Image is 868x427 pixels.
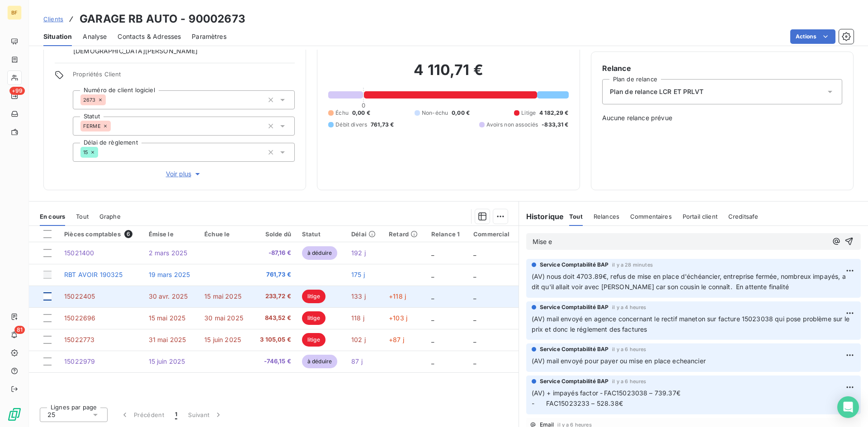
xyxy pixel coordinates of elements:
[204,314,243,322] span: 30 mai 2025
[473,314,476,322] span: _
[99,213,121,220] span: Graphe
[328,61,568,88] h2: 4 110,71 €
[486,121,538,129] span: Avoirs non associés
[431,230,462,238] div: Relance 1
[452,109,470,117] span: 0,00 €
[76,213,89,220] span: Tout
[64,357,95,365] span: 15022979
[352,109,370,117] span: 0,00 €
[64,336,94,343] span: 15022773
[630,213,672,220] span: Commentaires
[149,230,194,238] div: Émise le
[7,407,22,422] img: Logo LeanPay
[98,148,105,156] input: Ajouter une valeur
[362,102,365,109] span: 0
[149,336,186,343] span: 31 mai 2025
[64,230,137,238] div: Pièces comptables
[542,121,568,129] span: -833,31 €
[389,314,407,322] span: +103 j
[257,230,291,238] div: Solde dû
[192,32,226,41] span: Paramètres
[124,230,132,238] span: 6
[837,396,859,418] div: Open Intercom Messenger
[539,109,569,117] span: 4 182,29 €
[473,230,513,238] div: Commercial
[73,47,198,56] span: [DEMOGRAPHIC_DATA][PERSON_NAME]
[64,292,95,300] span: 15022405
[204,336,241,343] span: 15 juin 2025
[431,336,434,343] span: _
[431,271,434,278] span: _
[302,246,337,260] span: à déduire
[204,292,241,300] span: 15 mai 2025
[302,290,325,303] span: litige
[257,314,291,323] span: 843,52 €
[610,87,703,96] span: Plan de relance LCR ET PRLVT
[257,357,291,366] span: -746,15 €
[115,405,170,424] button: Précédent
[83,150,88,155] span: 15
[149,314,186,322] span: 15 mai 2025
[149,357,185,365] span: 15 juin 2025
[533,238,552,245] span: Mise e
[170,405,183,424] button: 1
[351,292,366,300] span: 133 j
[612,305,646,310] span: il y a 4 heures
[7,5,22,20] div: BF
[183,405,228,424] button: Suivant
[422,109,448,117] span: Non-échu
[532,389,680,397] span: (AV) + impayés factor - FAC15023038 – 739.37€
[521,109,536,117] span: Litige
[532,315,851,333] span: (AV) mail envoyé en agence concernant le rectif maneton sur facture 15023038 qui pose problème su...
[540,261,609,269] span: Service Comptabilité BAP
[612,379,646,384] span: il y a 6 heures
[532,272,848,291] span: (AV) nous doit 4703.89€, refus de mise en place d'échéancier, entreprise fermée, nombreux impayés...
[594,213,619,220] span: Relances
[83,97,96,103] span: 2673
[683,213,717,220] span: Portail client
[257,292,291,301] span: 233,72 €
[73,169,295,179] button: Voir plus
[80,11,245,27] h3: GARAGE RB AUTO - 90002673
[111,122,118,130] input: Ajouter une valeur
[728,213,759,220] span: Creditsafe
[40,213,65,220] span: En cours
[64,314,95,322] span: 15022696
[431,249,434,257] span: _
[569,213,583,220] span: Tout
[602,63,842,74] h6: Relance
[351,271,365,278] span: 175 j
[351,230,378,238] div: Délai
[257,270,291,279] span: 761,73 €
[73,70,295,83] span: Propriétés Client
[473,249,476,257] span: _
[612,347,646,352] span: il y a 6 heures
[473,292,476,300] span: _
[175,410,177,419] span: 1
[43,15,63,23] span: Clients
[612,262,653,267] span: il y a 28 minutes
[302,355,337,368] span: à déduire
[540,377,609,385] span: Service Comptabilité BAP
[302,311,325,325] span: litige
[389,336,404,343] span: +87 j
[9,87,25,95] span: +99
[371,121,394,129] span: 761,73 €
[106,96,113,104] input: Ajouter une valeur
[519,211,564,222] h6: Historique
[149,249,188,257] span: 2 mars 2025
[14,326,25,334] span: 81
[302,230,340,238] div: Statut
[540,345,609,353] span: Service Comptabilité BAP
[532,357,706,365] span: (AV) mail envoyé pour payer ou mise en place echeancier
[43,32,72,41] span: Situation
[473,357,476,365] span: _
[204,230,246,238] div: Échue le
[83,32,107,41] span: Analyse
[790,29,835,44] button: Actions
[166,169,202,178] span: Voir plus
[335,109,349,117] span: Échu
[473,336,476,343] span: _
[431,314,434,322] span: _
[351,336,366,343] span: 102 j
